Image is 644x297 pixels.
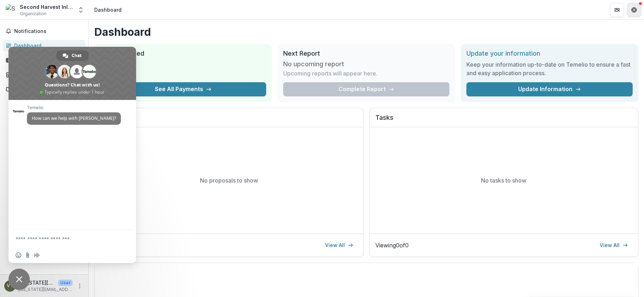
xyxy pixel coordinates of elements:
[3,40,85,51] a: Dashboard
[16,236,113,242] textarea: Compose your message...
[94,6,122,13] div: Dashboard
[14,28,83,34] span: Notifications
[27,105,121,110] span: Temelio
[56,50,89,61] div: Chat
[100,82,266,96] button: See All Payments
[3,26,85,37] button: Notifications
[627,3,641,17] button: Get Help
[16,252,21,258] span: Insert an emoji
[34,252,40,258] span: Audio message
[321,240,358,251] a: View All
[58,280,73,286] p: User
[283,50,449,57] h2: Next Report
[466,60,633,77] h3: Keep your information up-to-date on Temelio to ensure a fast and easy application process.
[283,60,344,68] h3: No upcoming report
[6,4,17,16] img: Second Harvest Inland Northwest
[76,3,86,17] button: Open entity switcher
[481,176,526,185] p: No tasks to show
[595,240,632,251] a: View All
[7,284,13,288] div: Virginia Thomas
[610,3,624,17] button: Partners
[9,269,30,290] div: Close chat
[91,5,124,15] nav: breadcrumb
[283,69,377,78] p: Upcoming reports will appear here.
[3,69,85,80] a: Proposals
[466,82,633,96] a: Update Information
[375,241,409,250] p: Viewing 0 of 0
[20,3,73,11] div: Second Harvest Inland Northwest
[94,26,638,38] h1: Dashboard
[32,115,116,121] span: How can we help with [PERSON_NAME]?
[25,252,30,258] span: Send a file
[20,11,46,17] span: Organization
[3,83,85,95] a: Documents
[466,50,633,57] h2: Update your information
[75,282,84,290] button: More
[375,114,633,127] h2: Tasks
[14,42,80,49] div: Dashboard
[3,54,85,66] a: Tasks
[72,50,82,61] span: Chat
[200,176,258,185] p: No proposals to show
[100,50,266,57] h2: Total Awarded
[18,279,55,286] p: [US_STATE][PERSON_NAME]
[100,114,358,127] h2: Proposals
[18,286,73,293] p: [US_STATE][EMAIL_ADDRESS][PERSON_NAME][DOMAIN_NAME]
